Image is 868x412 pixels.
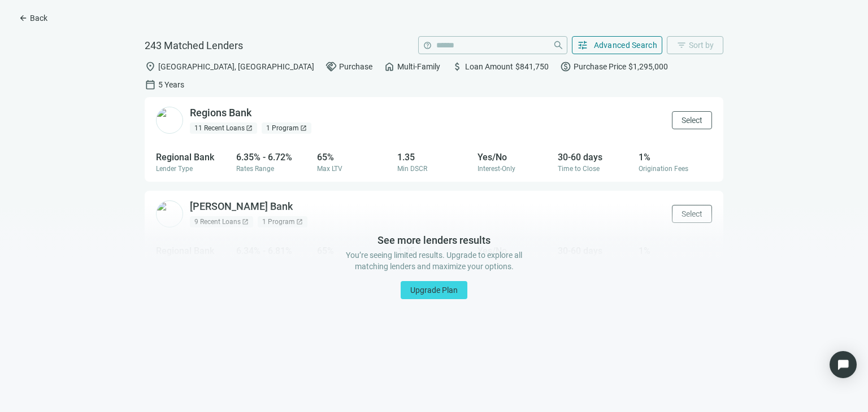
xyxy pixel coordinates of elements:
div: Regions Bank [190,106,251,120]
span: Min DSCR [397,165,427,173]
span: [GEOGRAPHIC_DATA], [GEOGRAPHIC_DATA] [158,62,314,71]
span: 5 Years [158,80,184,89]
span: Back [30,14,47,23]
span: location_on [145,61,156,72]
span: paid [560,61,571,72]
span: $841,750 [515,62,549,71]
span: Rates Range [236,165,274,173]
span: open_in_new [246,125,253,132]
div: 6.35% - 6.72% [236,152,310,163]
button: Select [672,111,712,129]
div: [PERSON_NAME] Bank [190,200,293,214]
span: Max LTV [317,165,342,173]
img: c07615a9-6947-4b86-b81a-90c7b5606308.png [156,107,183,134]
span: Select [682,116,702,125]
button: arrow_backBack [9,9,57,27]
span: Time to Close [558,165,600,173]
span: Multi-Family [397,62,440,71]
span: arrow_back [19,14,28,23]
div: Open Intercom Messenger [830,351,857,378]
div: Purchase Price [560,61,668,72]
span: $1,295,000 [628,62,668,71]
button: Upgrade Plan [401,281,467,299]
span: open_in_new [300,125,307,132]
span: Lender Type [156,165,193,173]
button: tuneAdvanced Search [572,36,663,54]
div: 30-60 days [558,152,631,163]
span: Upgrade Plan [410,286,458,295]
span: Interest-Only [478,165,515,173]
div: Regional Bank [156,152,229,163]
span: handshake [325,61,337,72]
span: attach_money [452,61,463,72]
div: See more lenders results [377,234,491,247]
div: 11 Recent Loans [190,122,257,134]
span: Purchase [339,62,372,71]
div: Loan Amount [452,61,549,72]
div: You’re seeing limited results. Upgrade to explore all matching lenders and maximize your options. [332,249,536,272]
span: help [423,41,432,50]
div: 1.35 [397,152,471,163]
div: 1% [639,152,712,163]
span: home [384,61,395,72]
div: 1 Program [262,122,311,134]
div: 65% [317,152,390,163]
div: Yes/No [478,152,551,163]
span: Origination Fees [639,165,688,173]
button: filter_listSort by [667,36,723,54]
span: 243 Matched Lenders [145,40,243,51]
span: calendar_today [145,79,156,90]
